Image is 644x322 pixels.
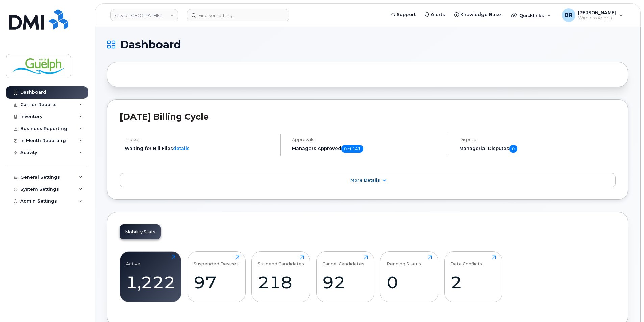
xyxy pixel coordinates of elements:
h4: Approvals [292,137,442,142]
a: Suspend Candidates218 [258,255,304,298]
h5: Managers Approved [292,145,442,153]
div: 218 [258,272,304,292]
div: Active [126,255,140,266]
span: More Details [350,178,380,183]
a: Data Conflicts2 [450,255,496,298]
span: 0 [509,145,517,153]
div: 97 [194,272,239,292]
a: Pending Status0 [387,255,432,298]
a: details [173,145,190,151]
div: 92 [322,272,368,292]
span: 0 of 141 [341,145,363,153]
a: Cancel Candidates92 [322,255,368,298]
div: 2 [450,272,496,292]
div: Suspend Candidates [258,255,304,266]
span: Dashboard [120,39,181,50]
div: Data Conflicts [450,255,482,266]
h4: Process [125,137,275,142]
li: Waiting for Bill Files [125,145,275,152]
h2: [DATE] Billing Cycle [120,112,616,122]
div: Cancel Candidates [322,255,364,266]
h4: Disputes [459,137,616,142]
div: 0 [387,272,432,292]
a: Active1,222 [126,255,175,298]
div: Suspended Devices [194,255,239,266]
a: Suspended Devices97 [194,255,239,298]
div: 1,222 [126,272,175,292]
h5: Managerial Disputes [459,145,616,153]
div: Pending Status [387,255,421,266]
